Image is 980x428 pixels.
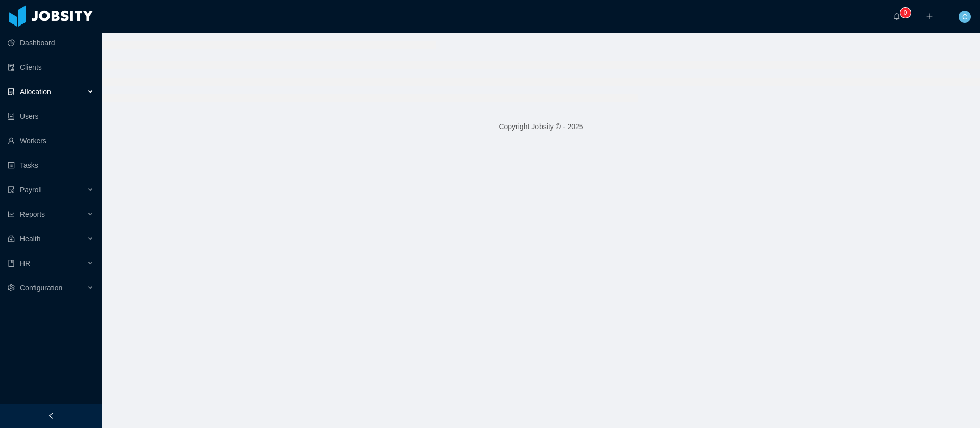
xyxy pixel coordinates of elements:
[8,106,94,127] a: icon: robotUsers
[8,33,94,53] a: icon: pie-chartDashboard
[8,284,15,291] i: icon: setting
[102,109,980,144] footer: Copyright Jobsity © - 2025
[8,260,15,267] i: icon: book
[20,186,42,194] span: Payroll
[20,235,40,243] span: Health
[8,211,15,218] i: icon: line-chart
[8,88,15,95] i: icon: solution
[926,13,933,20] i: icon: plus
[8,57,94,78] a: icon: auditClients
[962,11,967,23] span: C
[8,235,15,242] i: icon: medicine-box
[20,88,51,96] span: Allocation
[8,186,15,193] i: icon: file-protect
[20,284,62,292] span: Configuration
[893,13,900,20] i: icon: bell
[900,8,911,18] sup: 0
[8,155,94,175] a: icon: profileTasks
[20,259,30,267] span: HR
[20,210,45,218] span: Reports
[8,131,94,151] a: icon: userWorkers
